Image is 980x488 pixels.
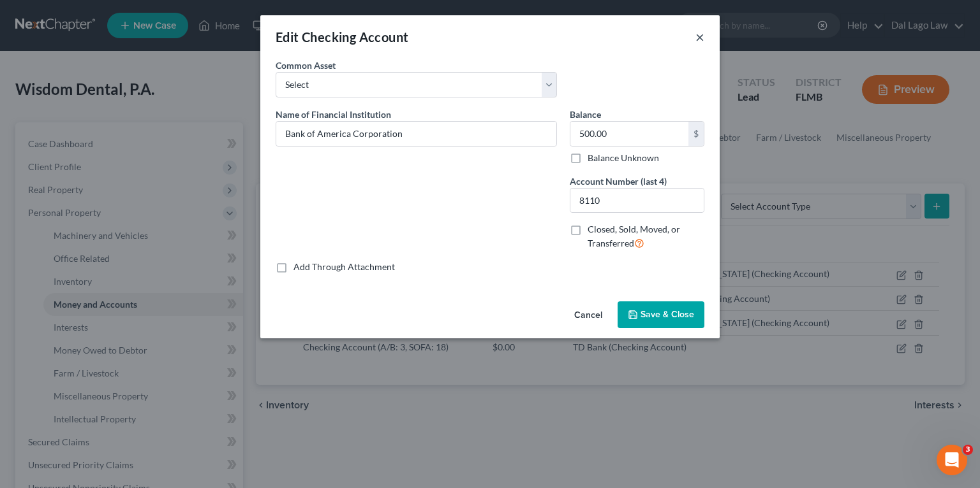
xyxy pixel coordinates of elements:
[618,301,704,328] button: Save & Close
[688,122,704,146] div: $
[570,108,601,121] label: Balance
[570,122,688,146] input: 0.00
[937,445,967,475] iframe: Intercom live chat
[276,29,299,45] span: Edit
[564,303,612,328] button: Cancel
[276,59,336,72] label: Common Asset
[276,109,391,120] span: Name of Financial Institution
[276,122,556,146] input: Enter name...
[302,29,408,45] span: Checking Account
[570,175,667,188] label: Account Number (last 4)
[963,445,973,455] span: 3
[588,152,659,164] label: Balance Unknown
[293,261,395,273] label: Add Through Attachment
[570,189,704,213] input: XXXX
[641,309,694,320] span: Save & Close
[695,29,704,45] button: ×
[588,224,680,248] span: Closed, Sold, Moved, or Transferred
